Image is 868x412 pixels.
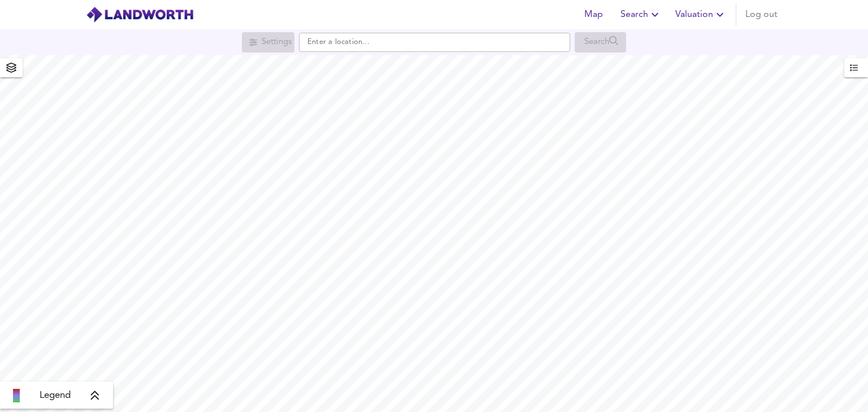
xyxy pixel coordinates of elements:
[242,32,294,52] div: Search for a location first or explore the map
[86,6,194,23] img: logo
[616,3,666,26] button: Search
[580,7,607,23] span: Map
[620,7,662,23] span: Search
[675,7,727,23] span: Valuation
[299,33,570,52] input: Enter a location...
[745,7,778,23] span: Log out
[671,3,731,26] button: Valuation
[40,389,71,402] span: Legend
[575,3,611,26] button: Map
[741,3,782,26] button: Log out
[575,32,626,52] div: Search for a location first or explore the map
